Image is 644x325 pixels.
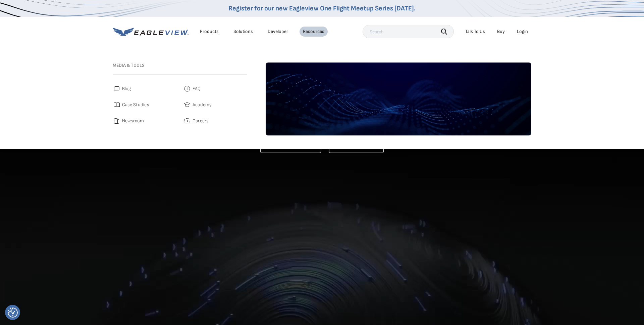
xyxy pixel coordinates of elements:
a: Academy [183,101,247,109]
img: default-image.webp [266,63,531,135]
img: newsroom.svg [113,117,121,125]
div: Login [517,29,528,35]
span: Careers [193,117,209,125]
a: Case Studies [113,101,176,109]
img: academy.svg [183,101,191,109]
a: Register for our new Eagleview One Flight Meetup Series [DATE]. [228,4,416,12]
span: Case Studies [122,101,149,109]
a: Developer [268,29,288,35]
a: Newsroom [113,117,176,125]
div: Products [200,29,219,35]
span: FAQ [193,85,201,93]
div: Resources [303,29,324,35]
a: FAQ [183,85,247,93]
a: Careers [183,117,247,125]
div: Solutions [233,29,253,35]
img: case_studies.svg [113,101,121,109]
img: Revisit consent button [8,308,18,318]
span: Blog [122,85,131,93]
span: Newsroom [122,117,144,125]
h3: Media & Tools [113,63,247,69]
button: Consent Preferences [8,308,18,318]
a: Buy [497,29,505,35]
a: Blog [113,85,176,93]
img: blog.svg [113,85,121,93]
span: Academy [193,101,212,109]
img: faq.svg [183,85,191,93]
div: Talk To Us [465,29,485,35]
img: careers.svg [183,117,191,125]
input: Search [363,25,454,38]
